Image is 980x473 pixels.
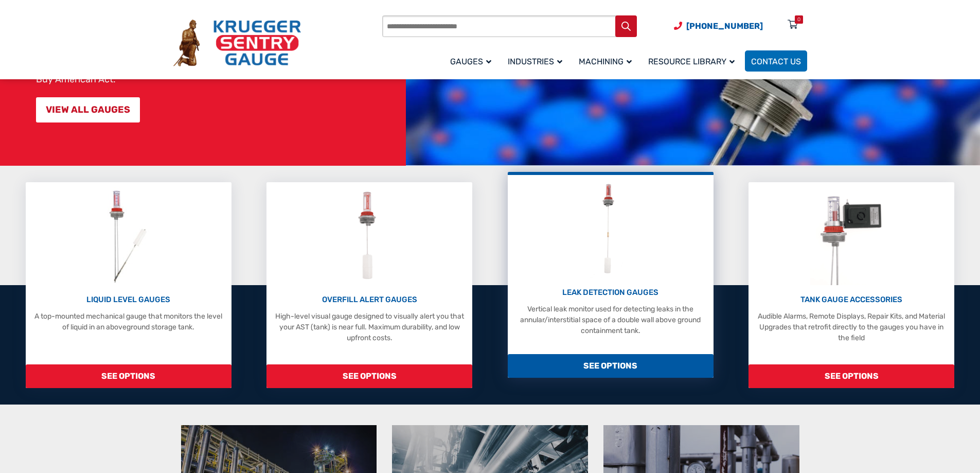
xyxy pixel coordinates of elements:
span: Machining [579,57,632,66]
p: Vertical leak monitor used for detecting leaks in the annular/interstitial space of a double wall... [513,304,708,336]
span: [PHONE_NUMBER] [686,21,763,31]
img: Tank Gauge Accessories [810,187,893,285]
a: Phone Number (920) 434-8860 [674,20,763,32]
a: Machining [573,49,642,73]
a: Liquid Level Gauges LIQUID LEVEL GAUGES A top-mounted mechanical gauge that monitors the level of... [26,182,231,388]
img: Leak Detection Gauges [590,180,631,278]
span: Gauges [450,57,491,66]
a: Leak Detection Gauges LEAK DETECTION GAUGES Vertical leak monitor used for detecting leaks in the... [508,172,714,378]
img: Overfill Alert Gauges [347,187,393,285]
a: Tank Gauge Accessories TANK GAUGE ACCESSORIES Audible Alarms, Remote Displays, Repair Kits, and M... [749,182,954,388]
a: Resource Library [642,49,745,73]
a: VIEW ALL GAUGES [36,97,140,122]
span: SEE OPTIONS [26,364,231,388]
span: Resource Library [648,57,735,66]
img: Krueger Sentry Gauge [173,20,301,67]
p: LIQUID LEVEL GAUGES [31,294,226,306]
a: Gauges [444,49,502,73]
p: LEAK DETECTION GAUGES [513,287,708,299]
p: High-level visual gauge designed to visually alert you that your AST (tank) is near full. Maximum... [272,311,467,343]
p: At [PERSON_NAME] Sentry Gauge, for over 75 years we have manufactured over three million liquid-l... [36,23,401,84]
span: SEE OPTIONS [749,364,954,388]
p: A top-mounted mechanical gauge that monitors the level of liquid in an aboveground storage tank. [31,311,226,332]
a: Contact Us [745,50,807,72]
span: Contact Us [751,57,801,66]
span: Industries [508,57,562,66]
p: Audible Alarms, Remote Displays, Repair Kits, and Material Upgrades that retrofit directly to the... [754,311,949,343]
a: Overfill Alert Gauges OVERFILL ALERT GAUGES High-level visual gauge designed to visually alert yo... [266,182,472,388]
span: SEE OPTIONS [508,354,714,378]
p: OVERFILL ALERT GAUGES [272,294,467,306]
img: Liquid Level Gauges [101,187,155,285]
span: SEE OPTIONS [266,364,472,388]
div: 0 [797,15,800,24]
a: Industries [502,49,573,73]
p: TANK GAUGE ACCESSORIES [754,294,949,306]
